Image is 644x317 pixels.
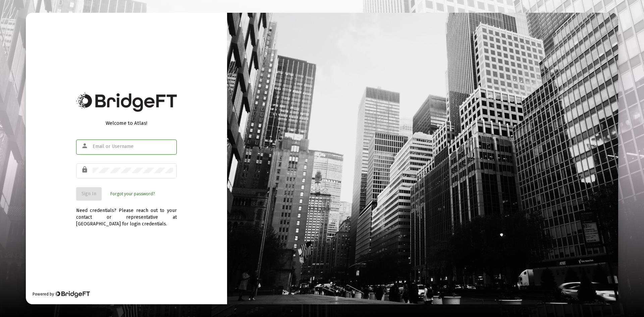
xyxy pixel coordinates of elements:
[55,291,90,298] img: Bridge Financial Technology Logo
[33,291,90,298] div: Powered by
[76,93,177,112] img: Bridge Financial Technology Logo
[81,166,89,174] mat-icon: lock
[76,201,177,227] div: Need credentials? Please reach out to your contact or representative at [GEOGRAPHIC_DATA] for log...
[76,187,102,201] button: Sign In
[82,191,96,197] span: Sign In
[110,191,155,197] a: Forgot your password?
[93,144,173,149] input: Email or Username
[81,142,89,150] mat-icon: person
[76,120,177,126] div: Welcome to Atlas!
